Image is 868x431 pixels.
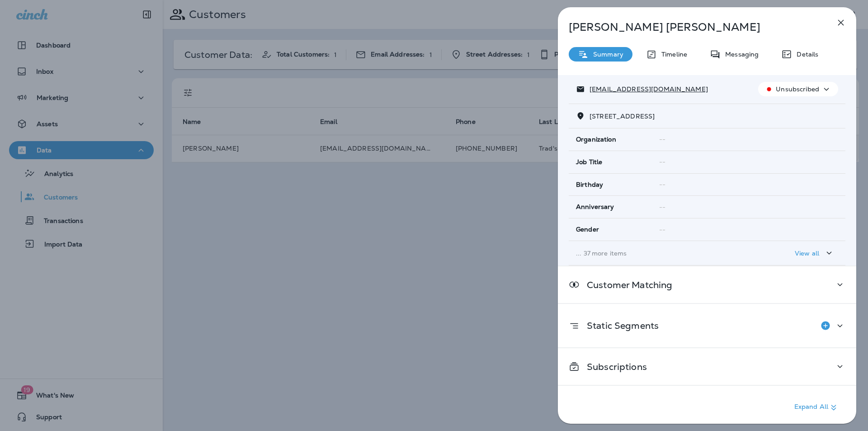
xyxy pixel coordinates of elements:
[758,82,838,96] button: Unsubscribed
[576,136,616,143] span: Organization
[589,51,623,58] p: Summary
[659,203,665,211] span: --
[659,180,665,189] span: --
[590,112,655,120] span: [STREET_ADDRESS]
[585,85,708,93] p: [EMAIL_ADDRESS][DOMAIN_NAME]
[791,245,838,261] button: View all
[576,226,599,233] span: Gender
[580,281,672,289] p: Customer Matching
[576,250,744,257] p: ... 37 more items
[580,322,659,329] p: Static Segments
[792,51,818,58] p: Details
[816,317,835,335] button: Add to Static Segment
[576,158,602,166] span: Job Title
[659,158,665,166] span: --
[659,135,665,143] span: --
[580,363,647,370] p: Subscriptions
[569,21,816,33] p: [PERSON_NAME] [PERSON_NAME]
[576,181,603,189] span: Birthday
[791,399,843,416] button: Expand All
[657,51,687,58] p: Timeline
[659,226,665,234] span: --
[795,250,819,257] p: View all
[576,203,614,211] span: Anniversary
[721,51,759,58] p: Messaging
[794,402,839,413] p: Expand All
[776,85,819,93] p: Unsubscribed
